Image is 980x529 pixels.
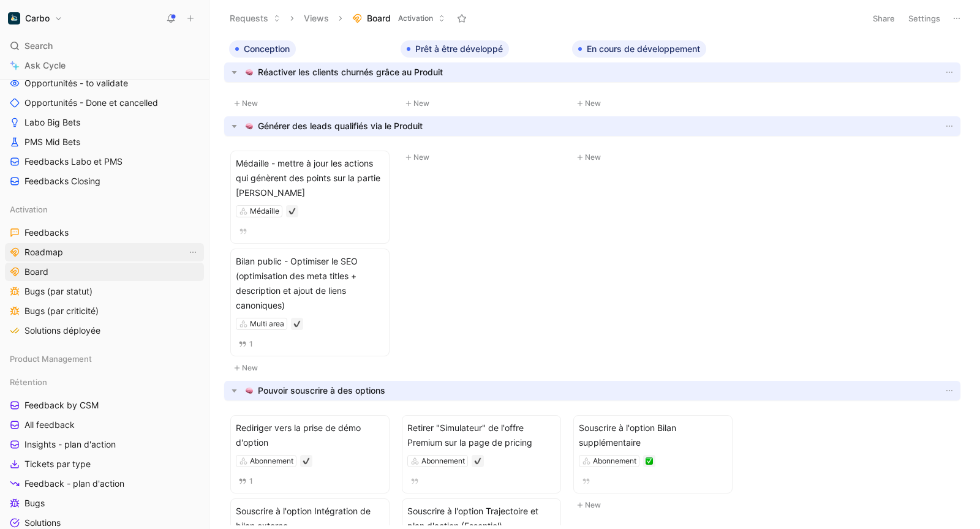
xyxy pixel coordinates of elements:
[5,94,204,112] a: Opportunités - Done et cancelled
[5,302,204,320] a: Bugs (par criticité)
[421,455,465,467] div: Abonnement
[572,96,734,111] button: New
[244,43,290,55] span: Conception
[5,200,204,340] div: ActivationFeedbacksRoadmapView actionsBoardBugs (par statut)Bugs (par criticité)Solutions déployée
[24,97,158,109] span: Opportunités - Done et cancelled
[24,419,75,431] span: All feedback
[24,116,80,129] span: Labo Big Bets
[24,305,99,317] span: Bugs (par criticité)
[187,246,199,258] button: View actions
[236,156,384,200] span: Médaille - mettre à jour les actions qui génèrent des points sur la partie [PERSON_NAME]
[5,74,204,92] a: Opportunités - to validate
[5,133,204,151] a: PMS Mid Bets
[236,337,255,351] button: 1
[24,285,92,298] span: Bugs (par statut)
[5,200,204,219] div: Activation
[24,77,128,89] span: Opportunités - to validate
[224,40,396,58] div: Conception
[5,56,204,75] a: Ask Cycle
[291,318,303,330] div: ✔️
[579,421,727,450] span: Souscrire à l'option Bilan supplémentaire
[8,12,20,24] img: Carbo
[587,43,700,55] span: En cours de développement
[250,205,279,217] div: Médaille
[867,10,900,27] button: Share
[10,203,48,216] span: Activation
[236,421,384,450] span: Rediriger vers la prise de démo d'option
[402,415,561,493] a: Retirer "Simulateur" de l'offre Premium sur la page de pricingAbonnement
[249,340,253,348] span: 1
[5,223,204,242] a: Feedbacks
[24,227,69,239] span: Feedbacks
[224,9,286,28] button: Requests
[246,122,253,130] img: 🧠
[229,361,391,375] button: New
[249,478,253,485] span: 1
[5,350,204,368] div: Product Management
[572,498,734,512] button: New
[293,320,301,328] img: ✔️
[5,455,204,473] a: Tickets par type
[224,62,960,82] div: 🧠Réactiver les clients churnés grâce au Produit
[236,475,255,488] button: 1
[401,96,562,111] button: New
[303,457,310,465] img: ✔️
[229,96,391,111] button: New
[646,457,653,465] img: ✅
[5,373,204,391] div: Rétention
[230,249,390,356] a: Bilan public - Optimiser le SEO (optimisation des meta titles + description et ajout de liens can...
[5,172,204,190] a: Feedbacks Closing
[5,416,204,434] a: All feedback
[24,478,124,490] span: Feedback - plan d'action
[347,9,451,28] button: BoardActivation
[5,113,204,132] a: Labo Big Bets
[24,58,66,73] span: Ask Cycle
[246,69,253,76] img: 🧠
[224,116,960,136] div: 🧠Générer des leads qualifiés via le Produit
[25,13,50,24] h1: Carbo
[298,9,334,28] button: Views
[24,266,48,278] span: Board
[567,40,758,58] div: En cours de développement
[300,455,312,467] div: ✔️
[5,475,204,493] a: Feedback - plan d'action
[24,399,99,411] span: Feedback by CSM
[5,37,204,55] div: Search
[5,263,204,281] a: Board
[472,455,484,467] div: ✔️
[5,243,204,261] a: RoadmapView actions
[396,40,567,58] div: Prêt à être développé
[593,455,636,467] div: Abonnement
[24,39,53,53] span: Search
[286,205,298,217] div: ✔️
[230,151,390,244] a: Médaille - mettre à jour les actions qui génèrent des points sur la partie [PERSON_NAME]Médaille
[5,10,66,27] button: CarboCarbo
[643,455,655,467] div: ✅
[367,12,391,24] span: Board
[24,136,80,148] span: PMS Mid Bets
[5,350,204,372] div: Product Management
[236,254,384,313] span: Bilan public - Optimiser le SEO (optimisation des meta titles + description et ajout de liens can...
[24,325,100,337] span: Solutions déployée
[572,150,734,165] button: New
[407,421,556,450] span: Retirer "Simulateur" de l'offre Premium sur la page de pricing
[224,381,960,400] div: 🧠Pouvoir souscrire à des options
[24,438,116,451] span: Insights - plan d'action
[258,383,385,398] div: Pouvoir souscrire à des options
[474,457,481,465] img: ✔️
[10,376,47,388] span: Rétention
[5,396,204,415] a: Feedback by CSM
[401,150,562,165] button: New
[258,119,423,133] div: Générer des leads qualifiés via le Produit
[288,208,296,215] img: ✔️
[250,455,293,467] div: Abonnement
[398,12,433,24] span: Activation
[903,10,946,27] button: Settings
[5,494,204,512] a: Bugs
[258,65,443,80] div: Réactiver les clients churnés grâce au Produit
[5,321,204,340] a: Solutions déployée
[573,415,733,493] a: Souscrire à l'option Bilan supplémentaireAbonnement
[24,458,91,470] span: Tickets par type
[415,43,503,55] span: Prêt à être développé
[10,353,92,365] span: Product Management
